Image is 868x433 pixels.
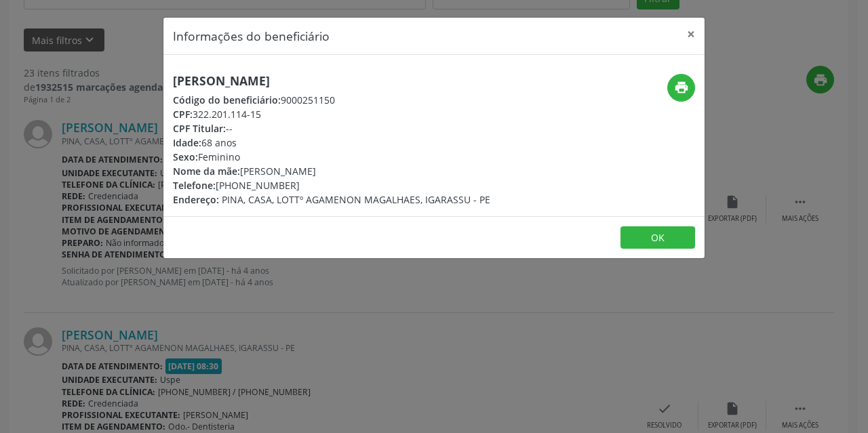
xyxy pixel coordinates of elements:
[620,226,695,249] button: OK
[677,18,705,51] button: Close
[173,74,490,88] h5: [PERSON_NAME]
[674,80,689,95] i: print
[173,150,198,163] span: Sexo:
[173,108,193,121] span: CPF:
[173,136,490,150] div: 68 anos
[222,193,490,206] span: PINA, CASA, LOTTº AGAMENON MAGALHAES, IGARASSU - PE
[173,93,490,107] div: 9000251150
[173,179,216,192] span: Telefone:
[173,136,201,149] span: Idade:
[173,122,226,135] span: CPF Titular:
[173,193,219,206] span: Endereço:
[173,121,490,136] div: --
[173,107,490,121] div: 322.201.114-15
[667,74,695,102] button: print
[173,150,490,164] div: Feminino
[173,164,490,178] div: [PERSON_NAME]
[173,27,330,45] h5: Informações do beneficiário
[173,178,490,192] div: [PHONE_NUMBER]
[173,94,281,106] span: Código do beneficiário:
[173,165,240,178] span: Nome da mãe:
